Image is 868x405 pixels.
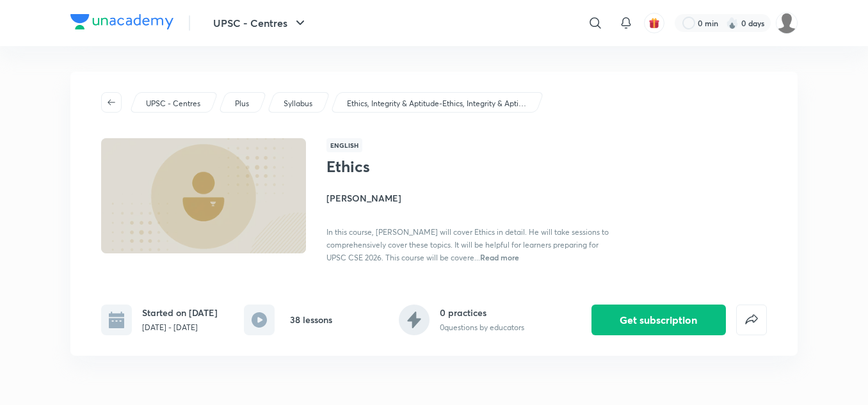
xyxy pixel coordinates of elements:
img: amit tripathi [776,12,798,34]
span: In this course, [PERSON_NAME] will cover Ethics in detail. He will take sessions to comprehensive... [326,227,609,262]
p: UPSC - Centres [146,98,200,109]
a: Plus [233,98,252,109]
a: UPSC - Centres [144,98,203,109]
h6: 38 lessons [290,313,332,326]
span: English [326,138,362,152]
p: Ethics, Integrity & Aptitude-Ethics, Integrity & Aptitude [347,98,526,109]
button: UPSC - Centres [205,10,316,36]
button: avatar [644,13,664,33]
h6: Started on [DATE] [142,306,218,319]
p: Syllabus [284,98,312,109]
h1: Ethics [326,157,536,176]
img: Thumbnail [99,137,308,255]
h6: 0 practices [440,306,524,319]
p: 0 questions by educators [440,322,524,333]
a: Ethics, Integrity & Aptitude-Ethics, Integrity & Aptitude [345,98,529,109]
p: [DATE] - [DATE] [142,322,218,333]
button: Get subscription [591,305,726,335]
p: Plus [235,98,249,109]
a: Company Logo [70,14,173,33]
img: streak [726,17,739,29]
a: Syllabus [282,98,315,109]
span: Read more [480,252,519,262]
h4: [PERSON_NAME] [326,191,613,205]
img: avatar [648,17,660,29]
img: Company Logo [70,14,173,29]
button: false [736,305,767,335]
